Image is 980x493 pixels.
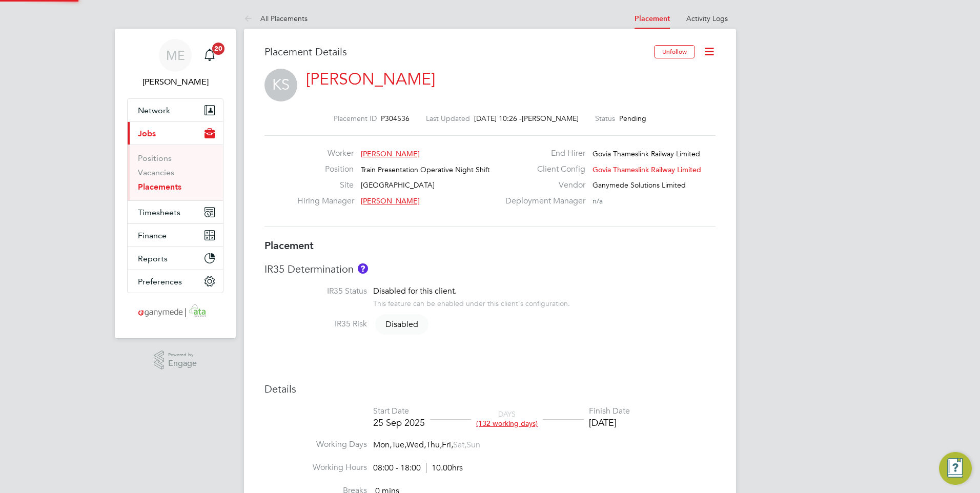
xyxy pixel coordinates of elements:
[499,180,585,191] label: Vendor
[373,463,463,474] div: 08:00 - 18:00
[138,182,181,192] a: Placements
[199,39,220,72] a: 20
[212,43,224,55] span: 20
[593,165,701,174] span: Govia Thameslink Railway Limited
[453,440,466,450] span: Sat,
[264,262,716,276] h3: IR35 Determination
[442,440,453,450] span: Fri,
[138,129,156,138] span: Jobs
[373,440,392,450] span: Mon,
[128,247,223,270] button: Reports
[127,76,223,88] span: Mia Eckersley
[127,303,223,320] a: Go to home page
[361,165,490,174] span: Train Presentation Operative Night Shift
[595,114,615,123] label: Status
[589,417,630,428] div: [DATE]
[373,286,457,296] span: Disabled for this client.
[128,270,223,293] button: Preferences
[619,114,646,123] span: Pending
[306,69,435,89] a: [PERSON_NAME]
[381,114,410,123] span: P304536
[361,196,420,206] span: [PERSON_NAME]
[135,303,216,320] img: ganymedesolutions-logo-retina.png
[361,180,435,190] span: [GEOGRAPHIC_DATA]
[128,224,223,246] button: Finance
[426,463,463,473] span: 10.00hrs
[138,168,174,177] a: Vacancies
[373,406,425,417] div: Start Date
[297,196,354,207] label: Hiring Manager
[127,39,223,88] a: ME[PERSON_NAME]
[589,406,630,417] div: Finish Date
[264,69,297,101] span: KS
[358,263,368,274] button: About IR35
[392,440,406,450] span: Tue,
[128,145,223,200] div: Jobs
[168,359,197,368] span: Engage
[426,440,442,450] span: Thu,
[264,319,367,330] label: IR35 Risk
[334,114,377,123] label: Placement ID
[686,14,728,23] a: Activity Logs
[406,440,426,450] span: Wed,
[939,452,972,485] button: Engage Resource Center
[138,208,180,217] span: Timesheets
[264,462,367,473] label: Working Hours
[264,239,314,252] b: Placement
[115,29,236,338] nav: Main navigation
[593,196,603,206] span: n/a
[297,148,354,159] label: Worker
[138,254,168,263] span: Reports
[264,286,367,297] label: IR35 Status
[264,382,716,396] h3: Details
[128,122,223,145] button: Jobs
[373,417,425,428] div: 25 Sep 2025
[168,351,197,359] span: Powered by
[297,164,354,175] label: Position
[375,314,428,335] span: Disabled
[593,149,700,158] span: Govia Thameslink Railway Limited
[474,114,522,123] span: [DATE] 10:26 -
[128,99,223,121] button: Network
[361,149,420,158] span: [PERSON_NAME]
[499,148,585,159] label: End Hirer
[264,439,367,450] label: Working Days
[476,419,538,428] span: (132 working days)
[593,180,686,190] span: Ganymede Solutions Limited
[128,201,223,223] button: Timesheets
[138,231,167,240] span: Finance
[522,114,579,123] span: [PERSON_NAME]
[244,14,308,23] a: All Placements
[373,296,570,308] div: This feature can be enabled under this client's configuration.
[166,49,185,62] span: ME
[654,45,695,58] button: Unfollow
[426,114,470,123] label: Last Updated
[138,153,172,163] a: Positions
[466,440,480,450] span: Sun
[154,351,197,370] a: Powered byEngage
[635,14,670,23] a: Placement
[297,180,354,191] label: Site
[499,164,585,175] label: Client Config
[499,196,585,207] label: Deployment Manager
[138,106,170,115] span: Network
[471,409,543,428] div: DAYS
[138,277,182,286] span: Preferences
[264,45,646,58] h3: Placement Details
